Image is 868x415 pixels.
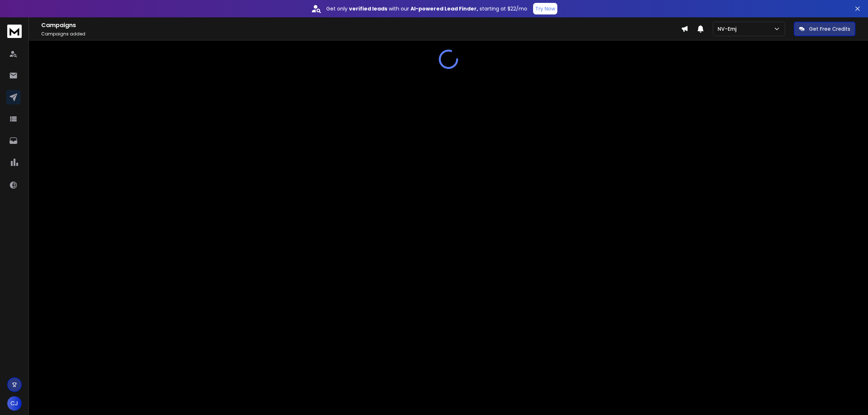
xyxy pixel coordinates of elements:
img: logo [7,25,22,38]
strong: verified leads [349,5,387,12]
p: Get Free Credits [809,25,850,33]
button: Get Free Credits [794,22,855,36]
button: CJ [7,396,22,411]
strong: AI-powered Lead Finder, [410,5,478,12]
p: Get only with our starting at $22/mo [326,5,527,12]
h1: Campaigns [41,21,681,30]
p: NV-Emj [718,25,739,33]
button: Try Now [533,3,557,14]
p: Try Now [535,5,555,12]
p: Campaigns added [41,31,681,37]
